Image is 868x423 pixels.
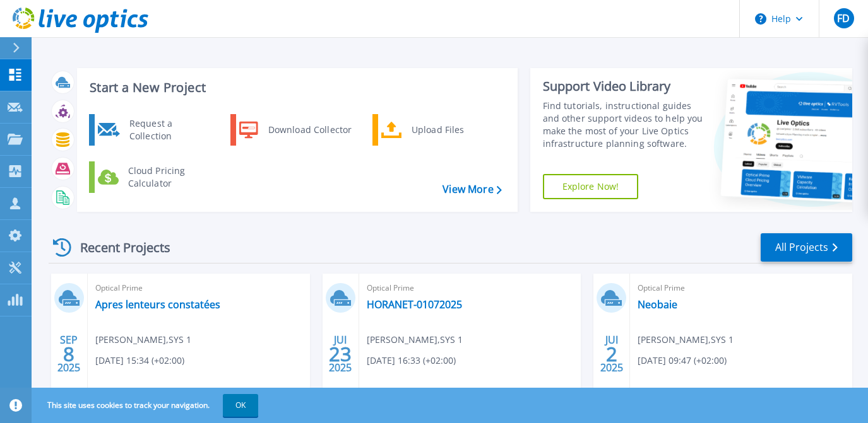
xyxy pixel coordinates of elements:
[49,232,187,263] div: Recent Projects
[95,298,220,311] a: Apres lenteurs constatées
[63,349,74,359] span: 8
[95,281,302,295] span: Optical Prime
[89,114,218,146] a: Request a Collection
[606,349,617,359] span: 2
[837,13,850,23] span: FD
[328,331,352,377] div: JUI 2025
[367,281,574,295] span: Optical Prime
[367,354,456,368] span: [DATE] 16:33 (+02:00)
[329,349,352,359] span: 23
[95,354,184,368] span: [DATE] 15:34 (+02:00)
[638,354,727,368] span: [DATE] 09:47 (+02:00)
[638,298,677,311] a: Neobaie
[122,165,215,190] div: Cloud Pricing Calculator
[443,183,501,195] a: View More
[89,161,218,193] a: Cloud Pricing Calculator
[600,331,624,377] div: JUI 2025
[638,281,845,295] span: Optical Prime
[543,100,703,150] div: Find tutorials, instructional guides and other support videos to help you make the most of your L...
[95,333,191,347] span: [PERSON_NAME] , SYS 1
[223,394,258,417] button: OK
[262,117,357,142] div: Download Collector
[35,394,258,417] span: This site uses cookies to track your navigation.
[367,333,463,347] span: [PERSON_NAME] , SYS 1
[57,331,81,377] div: SEP 2025
[543,174,639,199] a: Explore Now!
[123,117,215,142] div: Request a Collection
[761,233,852,262] a: All Projects
[90,81,501,95] h3: Start a New Project
[638,333,734,347] span: [PERSON_NAME] , SYS 1
[405,117,499,142] div: Upload Files
[230,114,360,146] a: Download Collector
[372,114,502,146] a: Upload Files
[367,298,462,311] a: HORANET-01072025
[543,78,703,95] div: Support Video Library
